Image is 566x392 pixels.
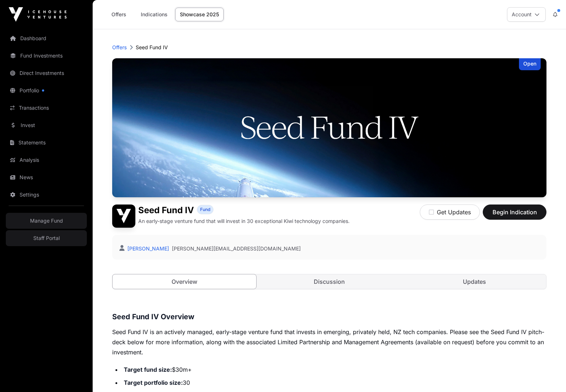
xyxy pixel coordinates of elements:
[6,117,87,133] a: Invest
[172,245,301,252] a: [PERSON_NAME][EMAIL_ADDRESS][DOMAIN_NAME]
[112,327,546,357] p: Seed Fund IV is an actively managed, early-stage venture fund that invests in emerging, privately...
[6,152,87,168] a: Analysis
[122,364,546,375] li: $30m+
[112,44,127,51] a: Offers
[6,30,87,46] a: Dashboard
[175,8,224,21] a: Showcase 2025
[9,7,67,22] img: Icehouse Ventures Logo
[112,274,257,289] a: Overview
[113,274,546,289] nav: Tabs
[519,58,541,70] div: Open
[6,230,87,246] a: Staff Portal
[136,44,168,51] p: Seed Fund IV
[483,205,546,220] button: Begin Indication
[420,205,480,220] button: Get Updates
[492,208,537,216] span: Begin Indication
[126,245,169,252] a: [PERSON_NAME]
[6,135,87,151] a: Statements
[6,100,87,116] a: Transactions
[402,274,546,289] a: Updates
[122,378,546,388] li: 30
[6,169,87,185] a: News
[6,83,87,98] a: Portfolio
[258,274,401,289] a: Discussion
[138,205,194,216] h1: Seed Fund IV
[6,65,87,81] a: Direct Investments
[104,8,133,21] a: Offers
[6,48,87,64] a: Fund Investments
[136,8,172,21] a: Indications
[124,379,183,386] strong: Target portfolio size:
[507,7,546,22] button: Account
[6,213,87,229] a: Manage Fund
[6,187,87,203] a: Settings
[138,218,350,225] p: An early-stage venture fund that will invest in 30 exceptional Kiwi technology companies.
[200,207,210,212] span: Fund
[112,311,546,323] h3: Seed Fund IV Overview
[112,58,546,197] img: Seed Fund IV
[483,212,546,219] a: Begin Indication
[112,205,135,228] img: Seed Fund IV
[124,366,172,373] strong: Target fund size:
